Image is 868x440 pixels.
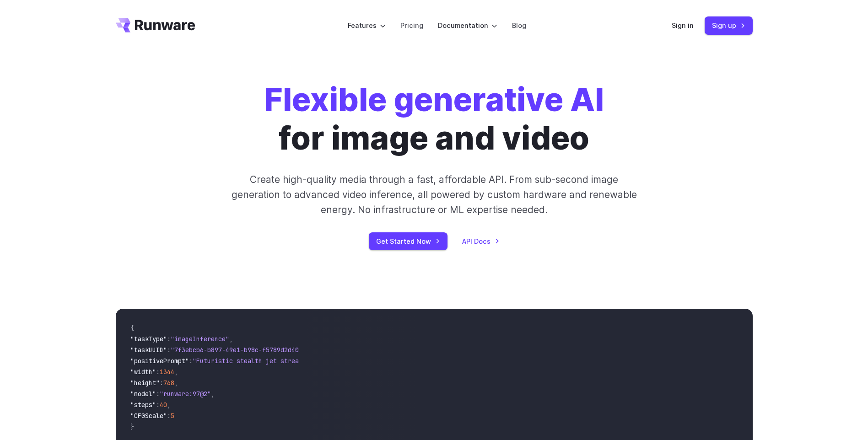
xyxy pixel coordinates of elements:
[193,357,526,365] span: "Futuristic stealth jet streaking through a neon-lit cityscape with glowing purple exhaust"
[130,379,160,387] span: "height"
[167,335,171,343] span: :
[348,20,386,31] label: Features
[369,232,447,250] a: Get Started Now
[174,368,178,376] span: ,
[171,335,229,343] span: "imageInference"
[211,390,215,398] span: ,
[116,18,195,32] a: Go to /
[264,80,604,119] strong: Flexible generative AI
[130,423,134,431] span: }
[438,20,497,31] label: Documentation
[171,346,310,354] span: "7f3ebcb6-b897-49e1-b98c-f5789d2d40d7"
[230,172,638,218] p: Create high-quality media through a fast, affordable API. From sub-second image generation to adv...
[672,20,694,31] a: Sign in
[167,346,171,354] span: :
[130,357,189,365] span: "positivePrompt"
[264,80,604,157] h1: for image and video
[156,368,160,376] span: :
[130,335,167,343] span: "taskType"
[160,401,167,409] span: 40
[163,379,174,387] span: 768
[167,401,171,409] span: ,
[130,346,167,354] span: "taskUUID"
[705,16,753,34] a: Sign up
[156,401,160,409] span: :
[160,379,163,387] span: :
[130,390,156,398] span: "model"
[400,20,423,31] a: Pricing
[156,390,160,398] span: :
[130,324,134,332] span: {
[171,412,174,420] span: 5
[130,401,156,409] span: "steps"
[167,412,171,420] span: :
[229,335,233,343] span: ,
[462,236,500,247] a: API Docs
[174,379,178,387] span: ,
[130,412,167,420] span: "CFGScale"
[189,357,193,365] span: :
[160,368,174,376] span: 1344
[512,20,526,31] a: Blog
[160,390,211,398] span: "runware:97@2"
[130,368,156,376] span: "width"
